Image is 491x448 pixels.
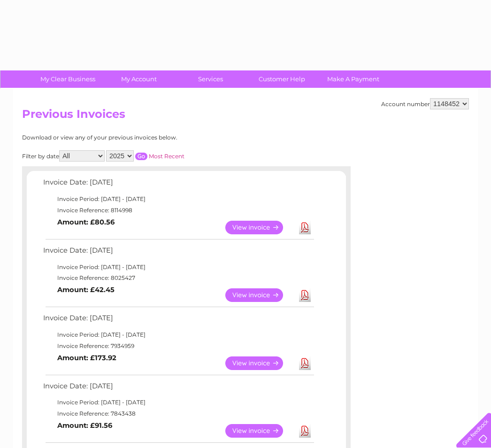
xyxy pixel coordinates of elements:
h2: Previous Invoices [22,108,469,125]
a: Most Recent [149,153,184,160]
td: Invoice Date: [DATE] [41,176,315,193]
td: Invoice Date: [DATE] [41,244,315,262]
div: Filter by date [22,150,269,162]
a: View [225,288,294,302]
td: Invoice Reference: 8114998 [41,205,315,216]
a: Download [299,288,311,302]
a: View [225,424,294,438]
td: Invoice Date: [DATE] [41,380,315,397]
td: Invoice Reference: 7934959 [41,340,315,352]
a: Customer Help [243,70,321,88]
div: Account number [381,98,469,109]
div: Download or view any of your previous invoices below. [22,134,269,141]
a: Download [299,356,311,370]
a: Download [299,221,311,234]
td: Invoice Reference: 7843438 [41,408,315,419]
td: Invoice Period: [DATE] - [DATE] [41,262,315,273]
a: View [225,221,294,234]
a: Make A Payment [315,70,392,88]
td: Invoice Period: [DATE] - [DATE] [41,193,315,205]
b: Amount: £91.56 [57,421,112,430]
td: Invoice Reference: 8025427 [41,272,315,284]
b: Amount: £80.56 [57,218,115,226]
a: My Account [100,70,178,88]
td: Invoice Period: [DATE] - [DATE] [41,329,315,340]
a: View [225,356,294,370]
b: Amount: £42.45 [57,286,115,294]
td: Invoice Period: [DATE] - [DATE] [41,397,315,408]
a: My Clear Business [29,70,107,88]
a: Download [299,424,311,438]
b: Amount: £173.92 [57,354,116,362]
td: Invoice Date: [DATE] [41,312,315,329]
a: Services [172,70,249,88]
